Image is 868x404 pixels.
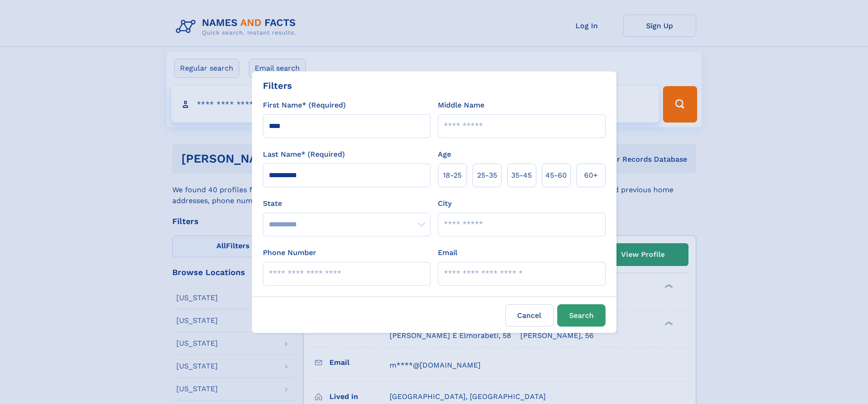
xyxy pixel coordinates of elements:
span: 25‑35 [477,170,497,181]
span: 18‑25 [443,170,462,181]
label: Phone Number [263,247,316,258]
span: 35‑45 [511,170,532,181]
label: Last Name* (Required) [263,149,345,160]
label: Middle Name [438,100,484,111]
label: State [263,198,431,209]
button: Search [557,304,606,327]
span: 45‑60 [545,170,567,181]
div: Filters [263,79,292,92]
label: Age [438,149,451,160]
label: Email [438,247,457,258]
label: First Name* (Required) [263,100,346,111]
span: 60+ [584,170,598,181]
label: City [438,198,452,209]
label: Cancel [505,304,554,327]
